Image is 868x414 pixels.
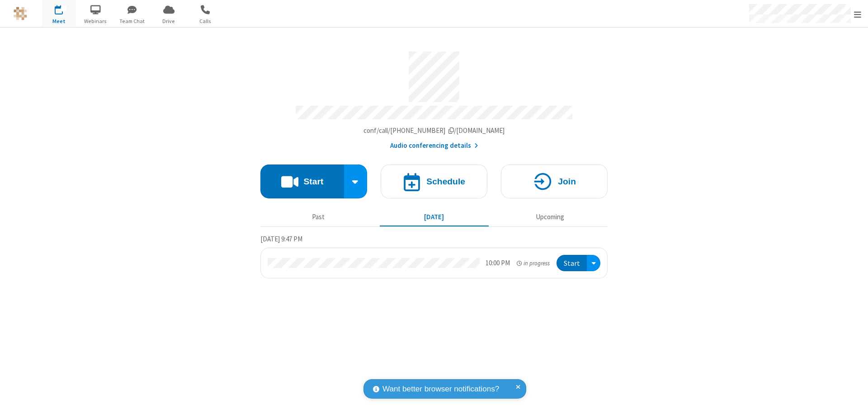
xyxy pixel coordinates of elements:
[382,383,499,395] span: Want better browser notifications?
[495,208,604,226] button: Upcoming
[260,235,302,243] span: [DATE] 9:47 PM
[115,17,149,25] span: Team Chat
[363,126,505,136] button: Copy my meeting room linkCopy my meeting room link
[264,208,373,226] button: Past
[390,141,478,151] button: Audio conferencing details
[557,255,587,272] button: Start
[486,258,510,268] div: 10:00 PM
[303,177,323,186] h4: Start
[79,17,113,25] span: Webinars
[42,17,76,25] span: Meet
[189,17,222,25] span: Calls
[426,177,465,186] h4: Schedule
[363,126,505,135] span: Copy my meeting room link
[61,5,67,12] div: 1
[344,165,368,198] div: Start conference options
[501,165,608,198] button: Join
[587,255,600,272] div: Open menu
[152,17,186,25] span: Drive
[558,177,576,186] h4: Join
[260,234,608,279] section: Today's Meetings
[381,165,487,198] button: Schedule
[517,259,550,268] em: in progress
[260,45,608,151] section: Account details
[380,208,489,226] button: [DATE]
[14,7,27,20] img: QA Selenium DO NOT DELETE OR CHANGE
[260,165,344,198] button: Start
